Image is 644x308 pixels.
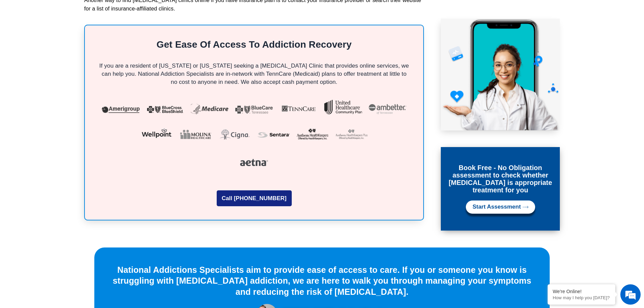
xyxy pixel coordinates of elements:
[3,185,129,208] textarea: Type your message and hit 'Enter'
[448,164,553,194] h3: Book Free - No Obligation assessment to check whether [MEDICAL_DATA] is appropriate treatment for...
[222,195,287,201] span: Call [PHONE_NUMBER]
[39,85,93,153] span: We're online!
[235,105,273,113] img: online-suboxone-doctors-that-accepts-bluecare
[553,295,610,300] p: How may I help you today?
[98,62,410,86] p: If you are a resident of [US_STATE] or [US_STATE] seeking a [MEDICAL_DATA] Clinic that provides o...
[473,204,521,210] span: Start Assessment
[324,100,362,114] img: UHC Logo
[111,3,127,20] div: Minimize live chat window
[180,129,212,139] img: molina healthcare logo
[45,35,124,44] div: Chat with us now
[280,100,317,119] img: TennCare logo
[98,39,410,50] h2: Get Ease of Access to Addiction Recovery
[7,35,18,45] div: Navigation go back
[146,104,184,114] img: online-suboxone-doctors-that-accepts-bluecross-blueshield
[104,264,540,298] div: National Addictions Specialists aim to provide ease of access to care. If you or someone you know...
[102,106,140,113] img: online-suboxone-doctors-that-accepts-amerigroup
[191,104,229,115] img: online-suboxone-doctors-that-accepts-medicare
[466,200,535,214] a: Start Assessment
[217,190,292,206] a: Call [PHONE_NUMBER]
[369,104,407,115] img: ambetter insurance of tennessee for opioid addiction
[441,19,560,131] img: Online Suboxone Treatment - Opioid Addiction Treatment using phone
[553,289,610,294] div: We're Online!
